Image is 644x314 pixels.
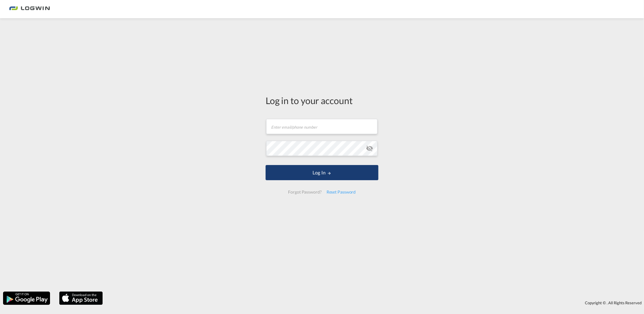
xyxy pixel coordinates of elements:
[266,165,378,180] button: LOGIN
[266,119,377,134] input: Enter email/phone number
[366,145,373,152] md-icon: icon-eye-off
[286,187,324,198] div: Forgot Password?
[9,2,50,16] img: bc73a0e0d8c111efacd525e4c8ad7d32.png
[59,291,103,306] img: apple.png
[2,291,51,306] img: google.png
[324,187,358,198] div: Reset Password
[266,94,378,107] div: Log in to your account
[106,298,644,308] div: Copyright © . All Rights Reserved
